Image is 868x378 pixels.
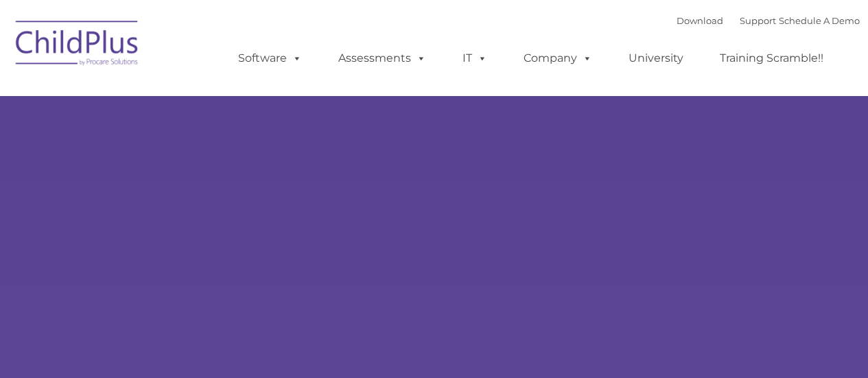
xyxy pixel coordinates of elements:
a: IT [449,45,501,72]
a: Software [224,45,316,72]
img: ChildPlus by Procare Solutions [9,11,146,80]
a: Download [677,15,723,26]
a: University [615,45,697,72]
a: Training Scramble!! [706,45,837,72]
a: Schedule A Demo [779,15,860,26]
font: | [677,15,860,26]
a: Support [740,15,776,26]
a: Company [510,45,606,72]
a: Assessments [325,45,440,72]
